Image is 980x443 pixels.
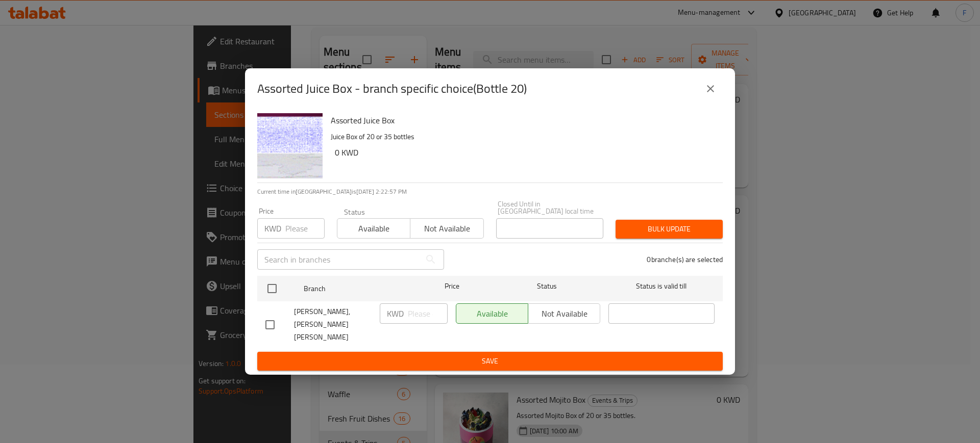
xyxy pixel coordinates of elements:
[337,218,410,239] button: Available
[341,221,406,236] span: Available
[265,355,715,368] span: Save
[264,222,281,234] p: KWD
[698,76,723,101] button: close
[331,113,715,127] h6: Assorted Juice Box
[608,280,715,293] span: Status is valid till
[257,113,323,178] img: Assorted Juice Box
[616,220,723,239] button: Bulk update
[257,187,723,196] p: Current time in [GEOGRAPHIC_DATA] is [DATE] 2:22:57 PM
[408,303,448,324] input: Please enter price
[285,218,325,239] input: Please enter price
[331,131,715,143] p: Juice Box of 20 or 35 bottles
[647,254,723,265] p: 0 branche(s) are selected
[294,305,372,344] span: [PERSON_NAME], [PERSON_NAME] [PERSON_NAME]
[624,223,715,236] span: Bulk update
[414,221,479,236] span: Not available
[418,280,486,293] span: Price
[257,81,527,97] h2: Assorted Juice Box - branch specific choice(Bottle 20)
[304,282,410,295] span: Branch
[494,280,600,293] span: Status
[335,145,715,160] h6: 0 KWD
[257,249,421,270] input: Search in branches
[410,218,483,239] button: Not available
[387,307,404,320] p: KWD
[257,352,723,371] button: Save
